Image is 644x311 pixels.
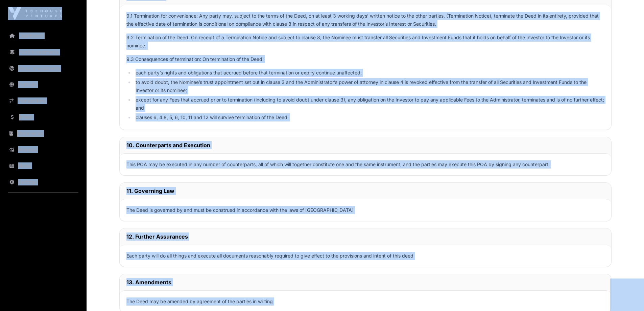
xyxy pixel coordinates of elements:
[5,61,81,76] a: Direct Investments
[126,55,604,63] p: 9.3 Consequences of termination: On termination of the Deed:
[134,69,604,77] li: each party’s rights and obligations that accrued before that termination or expiry continue unaff...
[5,28,81,43] a: Dashboard
[5,126,81,141] a: Statements
[134,113,604,121] li: clauses 6, 4.8, 5, 6, 10, 11 and 12 will survive termination of the Deed.
[5,93,81,108] a: Transactions
[126,12,604,28] p: 9.1 Termination for convenience: Any party may, subject to the terms of the Deed, on at least 3 w...
[5,77,81,92] a: Portfolio
[5,110,81,125] a: Invest
[126,252,604,260] p: Each party will do all things and execute all documents reasonably required to give effect to the...
[8,7,62,20] img: Icehouse Ventures Logo
[126,206,604,214] p: The Deed is governed by and must be construed in accordance with the laws of [GEOGRAPHIC_DATA]
[5,175,81,190] a: Settings
[5,45,81,60] a: Fund Investments
[5,158,81,173] a: News
[134,78,604,94] li: to avoid doubt, the Nominee’s trust appointment set out in clause 3 and the Administrator’s power...
[126,232,604,241] h2: 12. Further Assurances
[126,187,604,195] h2: 11. Governing Law
[610,279,644,311] iframe: Chat Widget
[126,34,604,50] p: 9.2 Termination of the Deed: On receipt of a Termination Notice and subject to clause 8, the Nomi...
[126,297,604,306] p: The Deed may be amended by agreement of the parties in writing
[134,96,604,112] li: except for any Fees that accrued prior to termination (including to avoid doubt under clause 3), ...
[126,160,604,169] p: This POA may be executed in any number of counterparts, all of which will together constitute one...
[126,278,604,286] h2: 13. Amendments
[126,141,604,149] h2: 10. Counterparts and Execution
[5,142,81,157] a: Analysis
